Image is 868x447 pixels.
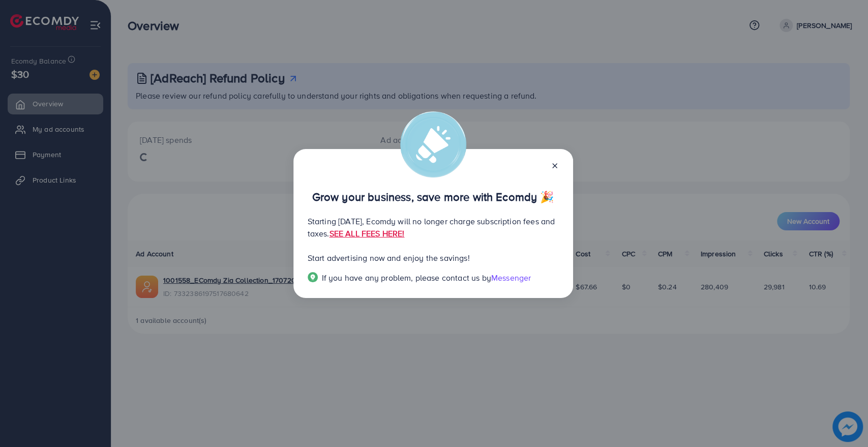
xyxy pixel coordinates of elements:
[400,111,466,177] img: alert
[308,272,318,282] img: Popup guide
[329,228,404,239] a: SEE ALL FEES HERE!
[322,272,491,283] span: If you have any problem, please contact us by
[308,191,559,203] p: Grow your business, save more with Ecomdy 🎉
[308,215,559,240] p: Starting [DATE], Ecomdy will no longer charge subscription fees and taxes.
[308,252,559,264] p: Start advertising now and enjoy the savings!
[491,272,531,283] span: Messenger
